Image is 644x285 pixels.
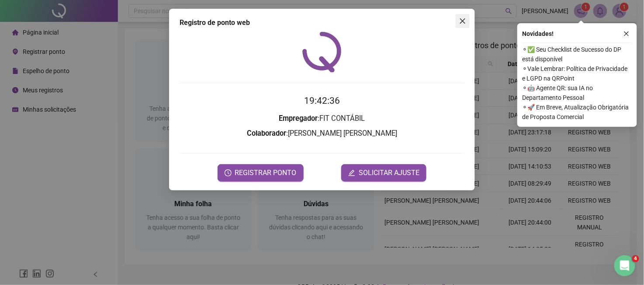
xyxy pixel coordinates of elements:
span: SOLICITAR AJUSTE [359,168,419,178]
time: 19:42:36 [304,95,340,106]
span: ⚬ ✅ Seu Checklist de Sucesso do DP está disponível [523,45,632,64]
span: clock-circle [225,169,232,176]
button: REGISTRAR PONTO [218,164,304,182]
span: edit [348,169,355,176]
button: Close [456,14,470,28]
span: ⚬ Vale Lembrar: Política de Privacidade e LGPD na QRPoint [523,64,632,83]
span: ⚬ 🤖 Agente QR: sua IA no Departamento Pessoal [523,83,632,102]
h3: : FIT CONTÁBIL [180,113,464,124]
h3: : [PERSON_NAME] [PERSON_NAME] [180,128,464,139]
span: close [623,31,630,37]
span: ⚬ 🚀 Em Breve, Atualização Obrigatória de Proposta Comercial [523,102,632,122]
strong: Colaborador [247,129,286,137]
div: Registro de ponto web [180,18,464,28]
button: editSOLICITAR AJUSTE [341,164,426,182]
span: 4 [632,255,639,262]
iframe: Intercom live chat [614,255,635,276]
span: Novidades ! [523,29,554,39]
span: REGISTRAR PONTO [235,168,297,178]
img: QRPoint [302,32,342,72]
span: close [459,18,466,25]
strong: Empregador [279,114,318,123]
